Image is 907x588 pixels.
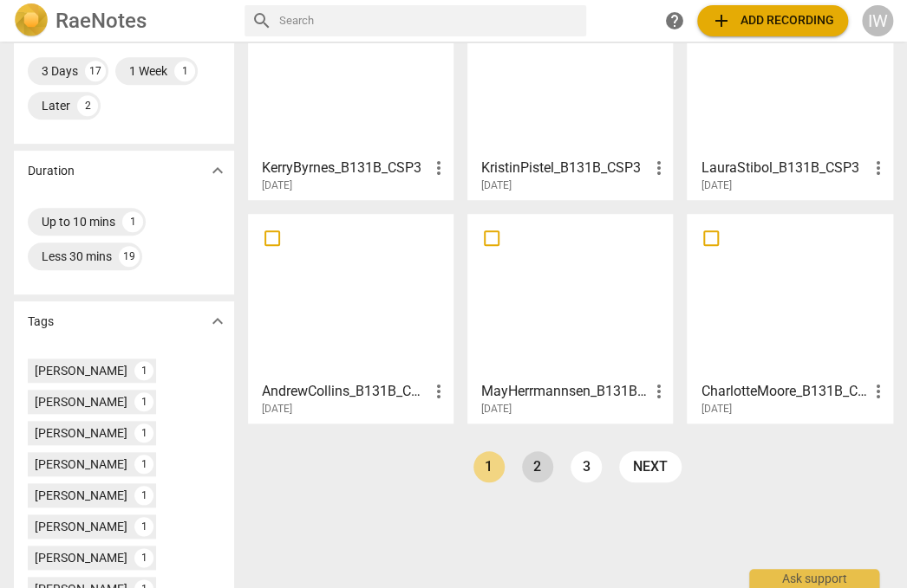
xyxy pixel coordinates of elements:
a: Help [659,5,690,36]
div: 1 [134,423,153,443]
div: 1 [174,61,195,81]
div: [PERSON_NAME] [35,424,127,442]
span: expand_more [207,311,228,332]
span: more_vert [868,381,889,402]
h3: CharlotteMoore_B131B_CSP3 [701,381,867,402]
div: [PERSON_NAME] [35,487,127,504]
div: [PERSON_NAME] [35,393,127,410]
span: more_vert [428,381,449,402]
div: 1 [134,361,153,380]
div: 1 [134,517,153,536]
button: Show more [205,158,231,184]
h2: RaeNotes [55,9,147,33]
div: 1 [134,455,153,474]
div: Less 30 mins [42,248,112,265]
p: Tags [28,313,54,331]
span: expand_more [207,160,228,181]
div: [PERSON_NAME] [35,456,127,473]
div: 1 [134,392,153,411]
div: 1 Week [129,62,167,80]
div: 1 [134,548,153,567]
a: Page 1 is your current page [473,451,505,482]
span: [DATE] [701,402,731,417]
span: [DATE] [262,402,292,417]
div: Later [42,97,70,114]
span: [DATE] [481,402,512,417]
span: more_vert [648,381,669,402]
h3: KristinPistel_B131B_CSP3 [481,158,648,178]
h3: LauraStibol_B131B_CSP3 [701,158,867,178]
input: Search [279,7,580,35]
div: [PERSON_NAME] [35,518,127,535]
span: [DATE] [481,178,512,193]
div: 2 [77,95,98,116]
h3: KerryByrnes_B131B_CSP3 [262,158,428,178]
span: more_vert [428,158,449,178]
div: 19 [119,246,140,267]
span: more_vert [868,158,889,178]
div: Up to 10 mins [42,213,115,230]
a: CharlotteMoore_B131B_CSP3[DATE] [693,220,886,416]
div: [PERSON_NAME] [35,362,127,379]
div: 1 [122,211,143,232]
div: Ask support [749,569,879,588]
button: IW [862,5,893,36]
img: Logo [14,3,49,38]
a: LogoRaeNotes [14,3,231,38]
span: more_vert [648,158,669,178]
p: Duration [28,162,75,180]
span: search [251,10,272,31]
button: Show more [205,308,231,334]
span: add [711,10,732,31]
div: 1 [134,486,153,505]
button: Upload [697,5,848,36]
a: Page 2 [522,451,553,482]
a: next [619,451,682,482]
a: AndrewCollins_B131B_CSP3[DATE] [254,220,447,416]
div: [PERSON_NAME] [35,549,127,566]
div: 17 [85,61,106,81]
a: Page 3 [571,451,602,482]
a: MayHerrmannsen_B131B_CSP3[DATE] [473,220,667,416]
h3: AndrewCollins_B131B_CSP3 [262,381,428,402]
h3: MayHerrmannsen_B131B_CSP3 [481,381,648,402]
div: 3 Days [42,62,78,80]
span: [DATE] [262,178,292,193]
span: [DATE] [701,178,731,193]
span: Add recording [711,10,834,31]
span: help [664,10,685,31]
